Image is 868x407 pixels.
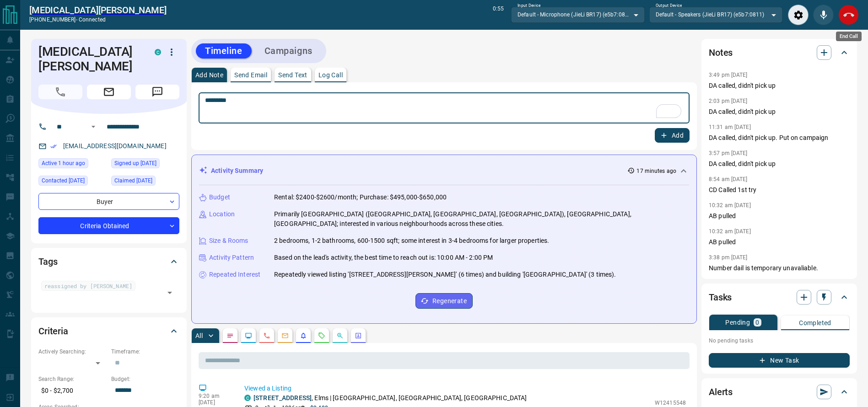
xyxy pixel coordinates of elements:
[709,286,850,308] div: Tasks
[114,159,156,168] span: Signed up [DATE]
[135,85,179,99] span: Message
[38,217,179,234] div: Criteria Obtained
[244,395,251,401] div: condos.ca
[111,348,179,356] p: Timeframe:
[111,158,179,171] div: Sun Mar 03 2019
[415,293,473,309] button: Regenerate
[649,7,782,22] div: Default - Speakers (JieLi BR17) (e5b7:0811)
[38,44,141,74] h1: [MEDICAL_DATA][PERSON_NAME]
[38,375,107,383] p: Search Range:
[38,383,107,398] p: $0 - $2,700
[709,334,850,348] p: No pending tasks
[813,5,834,25] div: Mute
[38,348,107,356] p: Actively Searching:
[636,167,676,175] p: 17 minutes ago
[709,185,850,195] p: CD Called 1st try
[29,5,167,16] h2: [MEDICAL_DATA][PERSON_NAME]
[209,253,254,262] p: Activity Pattern
[209,236,248,246] p: Size & Rooms
[38,251,179,273] div: Tags
[29,16,167,24] p: [PHONE_NUMBER] -
[88,121,99,132] button: Open
[709,81,850,91] p: DA called, didn't pick up
[709,98,748,104] p: 2:03 pm [DATE]
[709,107,850,117] p: DA called, didn't pick up
[245,332,252,339] svg: Lead Browsing Activity
[111,176,179,188] div: Tue Mar 25 2025
[114,176,152,185] span: Claimed [DATE]
[199,393,231,399] p: 9:20 am
[274,236,549,246] p: 2 bedrooms, 1-2 bathrooms, 600-1500 sqft; some interest in 3-4 bedrooms for larger properties.
[709,72,748,78] p: 3:49 pm [DATE]
[87,85,131,99] span: Email
[199,399,231,406] p: [DATE]
[253,393,527,403] p: , Elms | [GEOGRAPHIC_DATA], [GEOGRAPHIC_DATA], [GEOGRAPHIC_DATA]
[518,3,541,9] label: Input Device
[42,159,85,168] span: Active 1 hour ago
[656,3,682,9] label: Output Device
[709,254,748,261] p: 3:38 pm [DATE]
[226,332,234,339] svg: Notes
[209,193,230,202] p: Budget
[38,193,179,210] div: Buyer
[50,143,57,150] svg: Email Verified
[195,72,223,78] p: Add Note
[38,85,82,99] span: Call
[281,332,289,339] svg: Emails
[278,72,307,78] p: Send Text
[709,176,748,182] p: 8:54 am [DATE]
[725,319,750,326] p: Pending
[709,202,751,209] p: 10:32 am [DATE]
[274,253,493,262] p: Based on the lead's activity, the best time to reach out is: 10:00 AM - 2:00 PM
[263,332,270,339] svg: Calls
[38,324,68,338] h2: Criteria
[788,5,809,25] div: Audio Settings
[300,332,307,339] svg: Listing Alerts
[205,96,683,120] textarea: To enrich screen reader interactions, please activate Accessibility in Grammarly extension settings
[163,286,176,299] button: Open
[38,254,57,269] h2: Tags
[709,211,850,221] p: AB pulled
[42,176,85,185] span: Contacted [DATE]
[195,332,203,339] p: All
[196,43,252,59] button: Timeline
[38,320,179,342] div: Criteria
[211,166,263,176] p: Activity Summary
[244,384,686,393] p: Viewed a Listing
[63,142,167,150] a: [EMAIL_ADDRESS][DOMAIN_NAME]
[709,228,751,235] p: 10:32 am [DATE]
[655,399,686,407] p: W12415548
[234,72,267,78] p: Send Email
[709,159,850,169] p: DA called, didn't pick up
[709,42,850,64] div: Notes
[274,209,689,229] p: Primarily [GEOGRAPHIC_DATA] ([GEOGRAPHIC_DATA], [GEOGRAPHIC_DATA], [GEOGRAPHIC_DATA]), [GEOGRAPHI...
[318,72,343,78] p: Log Call
[709,381,850,403] div: Alerts
[709,237,850,247] p: AB pulled
[209,270,260,279] p: Repeated Interest
[709,290,732,305] h2: Tasks
[836,32,862,41] div: End Call
[838,5,859,25] div: End Call
[493,5,504,25] p: 0:55
[274,270,616,279] p: Repeatedly viewed listing '[STREET_ADDRESS][PERSON_NAME]' (6 times) and building '[GEOGRAPHIC_DAT...
[209,209,235,219] p: Location
[709,385,733,399] h2: Alerts
[709,45,733,60] h2: Notes
[38,176,107,188] div: Tue Aug 19 2025
[709,133,850,143] p: DA called, didn't pick up. Put on campaign
[111,375,179,383] p: Budget:
[709,124,751,130] p: 11:31 am [DATE]
[799,320,831,326] p: Completed
[709,150,748,156] p: 3:57 pm [DATE]
[274,193,447,202] p: Rental: $2400-$2600/month; Purchase: $495,000-$650,000
[199,162,689,179] div: Activity Summary17 minutes ago
[709,353,850,368] button: New Task
[755,319,759,326] p: 0
[511,7,644,22] div: Default - Microphone (JieLi BR17) (e5b7:0811)
[318,332,325,339] svg: Requests
[155,49,161,55] div: condos.ca
[253,394,312,402] a: [STREET_ADDRESS]
[38,158,107,171] div: Tue Oct 14 2025
[709,263,850,273] p: Number dail is temporary unavaliable.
